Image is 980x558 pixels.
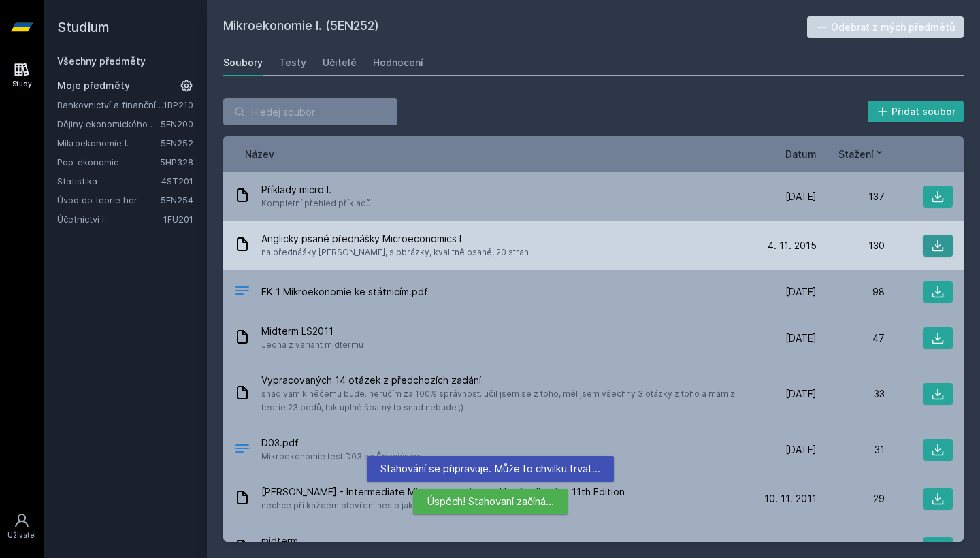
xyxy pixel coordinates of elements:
[785,387,817,401] span: [DATE]
[57,55,146,67] a: Všechny předměty
[807,16,964,38] button: Odebrat z mých předmětů
[12,79,32,89] div: Study
[57,79,130,93] span: Moje předměty
[817,239,885,252] div: 130
[160,157,193,167] a: 5HP328
[57,212,163,226] a: Účetnictví I.
[57,117,161,131] a: Dějiny ekonomického myšlení
[817,190,885,203] div: 137
[57,98,163,112] a: Bankovnictví a finanční instituce
[261,387,743,414] span: snad vám k něčemu bude. neručím za 100% správnost. učil jsem se z toho, měl jsem všechny 3 otázky...
[234,282,250,302] div: PDF
[261,338,363,352] span: Jedna z variant midtermu
[3,54,41,96] a: Study
[57,155,160,169] a: Pop-ekonomie
[323,56,357,69] div: Učitelé
[261,325,363,338] span: Midterm LS2011
[838,147,885,161] button: Stažení
[261,436,422,450] span: D03.pdf
[261,197,371,210] span: Kompletní přehled příkladů
[261,183,371,197] span: Příklady micro I.
[223,56,263,69] div: Soubory
[785,443,817,457] span: [DATE]
[785,285,817,299] span: [DATE]
[161,118,193,129] a: 5EN200
[838,147,874,161] span: Stažení
[323,49,357,76] a: Učitelé
[261,246,529,259] span: na přednášky [PERSON_NAME], s obrázky, kvalitně psané, 20 stran
[163,99,193,110] a: 1BP210
[163,214,193,225] a: 1FU201
[234,440,250,460] div: PDF
[57,193,161,207] a: Úvod do teorie her
[223,16,807,38] h2: Mikroekonomie I. (5EN252)
[367,456,614,482] div: Stahování se připravuje. Může to chvilku trvat…
[868,101,964,122] button: Přidat soubor
[161,195,193,206] a: 5EN254
[245,147,274,161] button: Název
[817,541,885,555] div: 19
[261,499,625,512] span: nechce při každém otevření heslo jako ta svině z kekebooks
[261,232,529,246] span: Anglicky psané přednášky Microeconomics I
[279,49,306,76] a: Testy
[279,56,306,69] div: Testy
[7,530,36,540] div: Uživatel
[57,136,161,150] a: Mikroekonomie I.
[817,443,885,457] div: 31
[373,49,423,76] a: Hodnocení
[785,331,817,345] span: [DATE]
[261,450,422,463] span: Mikroekonomie test D03 se Špeciánem
[785,147,817,161] button: Datum
[768,239,817,252] span: 4. 11. 2015
[817,331,885,345] div: 47
[261,485,625,499] span: [PERSON_NAME] - Intermediate Microeconomics and Its Application 11th Edition
[261,374,743,387] span: Vypracovaných 14 otázek z předchozích zadání
[3,506,41,547] a: Uživatel
[785,190,817,203] span: [DATE]
[373,56,423,69] div: Hodnocení
[57,174,161,188] a: Statistika
[223,98,397,125] input: Hledej soubor
[817,285,885,299] div: 98
[785,541,817,555] span: [DATE]
[764,492,817,506] span: 10. 11. 2011
[261,285,428,299] span: EK 1 Mikroekonomie ke státnicím.pdf
[161,176,193,186] a: 4ST201
[817,492,885,506] div: 29
[161,137,193,148] a: 5EN252
[223,49,263,76] a: Soubory
[261,534,298,548] span: midterm
[817,387,885,401] div: 33
[413,489,568,514] div: Úspěch! Stahovaní začíná…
